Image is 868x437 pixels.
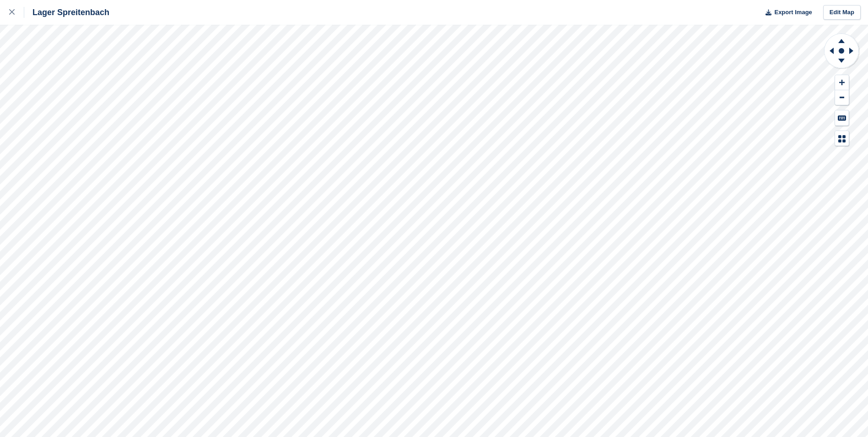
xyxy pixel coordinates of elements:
a: Edit Map [823,5,861,20]
button: Zoom In [835,75,849,90]
button: Keyboard Shortcuts [835,110,849,126]
div: Lager Spreitenbach [24,7,109,18]
span: Export Image [774,8,812,17]
button: Map Legend [835,131,849,146]
button: Zoom Out [835,90,849,105]
button: Export Image [760,5,812,20]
